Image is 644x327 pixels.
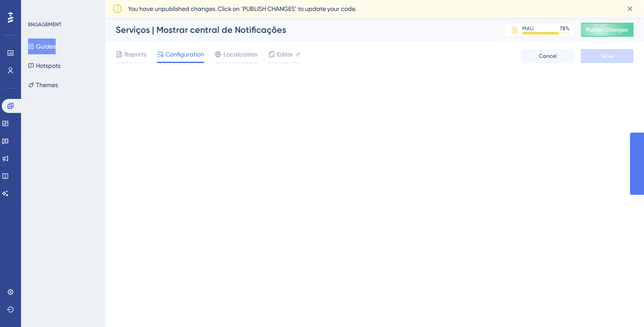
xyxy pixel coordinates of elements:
[539,53,557,60] span: Cancel
[522,25,534,32] div: MAU
[166,49,204,60] span: Configuration
[28,21,61,28] div: ENGAGEMENT
[601,53,613,60] span: Save
[116,24,482,36] div: Serviços | Mostrar central de Notificações
[277,49,293,60] span: Editor
[28,58,60,74] button: Hotspots
[223,49,258,60] span: Localization
[586,26,628,33] span: Publish Changes
[28,39,56,54] button: Guides
[581,49,633,63] button: Save
[581,23,633,37] button: Publish Changes
[124,49,146,60] span: Reports
[28,77,58,93] button: Themes
[521,49,574,63] button: Cancel
[128,4,356,14] span: You have unpublished changes. Click on ‘PUBLISH CHANGES’ to update your code.
[607,292,633,319] iframe: UserGuiding AI Assistant Launcher
[560,25,570,32] div: 78 %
